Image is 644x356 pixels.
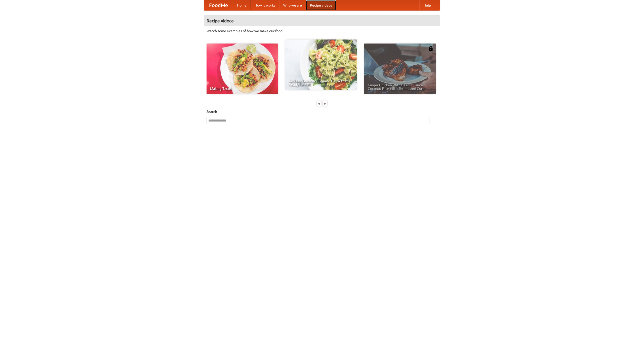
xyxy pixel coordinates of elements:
a: An Easy, Summery Tomato Pasta That's Ready for Fall [285,39,357,90]
h4: Recipe videos [204,16,440,26]
a: Recipe videos [306,0,336,10]
h5: Search [207,109,437,114]
div: » [323,100,327,107]
a: Home [233,0,251,10]
a: How it works [251,0,279,10]
span: Making Tacos [210,87,274,90]
div: « [317,100,321,107]
p: Watch some examples of how we make our food! [207,28,437,33]
img: 483408.png [428,46,433,51]
a: Who we are [279,0,306,10]
a: Help [419,0,435,10]
span: An Easy, Summery Tomato Pasta That's Ready for Fall [289,79,353,86]
a: FoodMe [204,0,233,10]
a: Making Tacos [207,44,278,94]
